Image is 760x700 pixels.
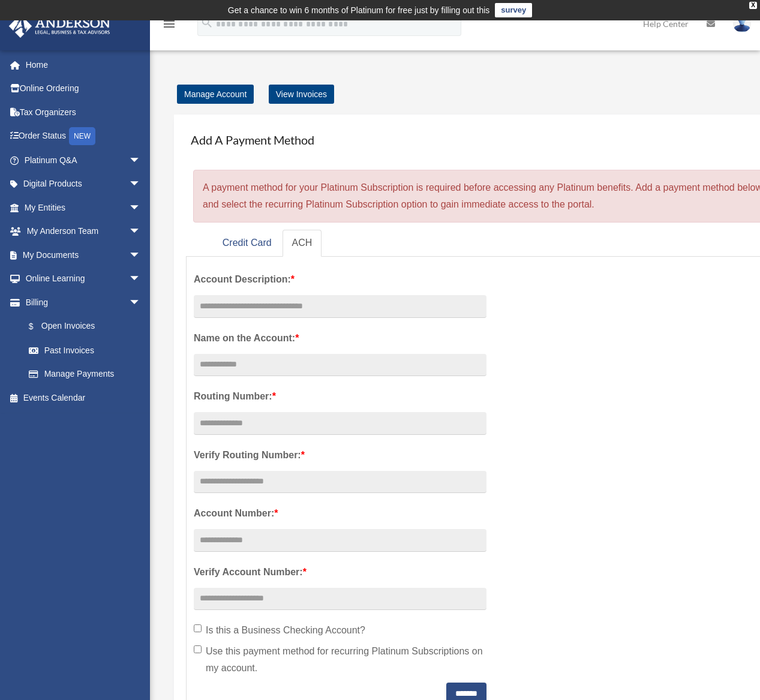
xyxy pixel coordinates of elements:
[194,643,486,677] label: Use this payment method for recurring Platinum Subscriptions on my account.
[17,314,159,339] a: $Open Invoices
[194,505,486,522] label: Account Number:
[129,148,153,173] span: arrow_drop_down
[8,290,159,314] a: Billingarrow_drop_down
[17,338,159,362] a: Past Invoices
[8,124,159,149] a: Order StatusNEW
[162,17,176,31] i: menu
[200,16,214,29] i: search
[129,290,153,315] span: arrow_drop_down
[8,172,159,196] a: Digital Productsarrow_drop_down
[129,196,153,220] span: arrow_drop_down
[749,2,757,9] div: close
[8,386,159,410] a: Events Calendar
[733,15,751,32] img: User Pic
[194,330,486,347] label: Name on the Account:
[495,3,532,17] a: survey
[8,100,159,124] a: Tax Organizers
[8,243,159,267] a: My Documentsarrow_drop_down
[228,3,490,17] div: Get a chance to win 6 months of Platinum for free just by filling out this
[194,645,202,653] input: Use this payment method for recurring Platinum Subscriptions on my account.
[8,196,159,220] a: My Entitiesarrow_drop_down
[194,622,486,639] label: Is this a Business Checking Account?
[129,172,153,197] span: arrow_drop_down
[269,85,334,104] a: View Invoices
[35,319,41,334] span: $
[194,447,486,464] label: Verify Routing Number:
[129,243,153,268] span: arrow_drop_down
[194,564,486,581] label: Verify Account Number:
[194,388,486,405] label: Routing Number:
[17,362,153,386] a: Manage Payments
[283,230,322,257] a: ACH
[194,624,202,632] input: Is this a Business Checking Account?
[8,148,159,172] a: Platinum Q&Aarrow_drop_down
[194,271,486,288] label: Account Description:
[8,220,159,244] a: My Anderson Teamarrow_drop_down
[69,127,95,145] div: NEW
[8,53,159,77] a: Home
[129,267,153,292] span: arrow_drop_down
[8,267,159,291] a: Online Learningarrow_drop_down
[129,220,153,244] span: arrow_drop_down
[213,230,281,257] a: Credit Card
[177,85,254,104] a: Manage Account
[5,14,114,38] img: Anderson Advisors Platinum Portal
[8,77,159,101] a: Online Ordering
[162,21,176,31] a: menu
